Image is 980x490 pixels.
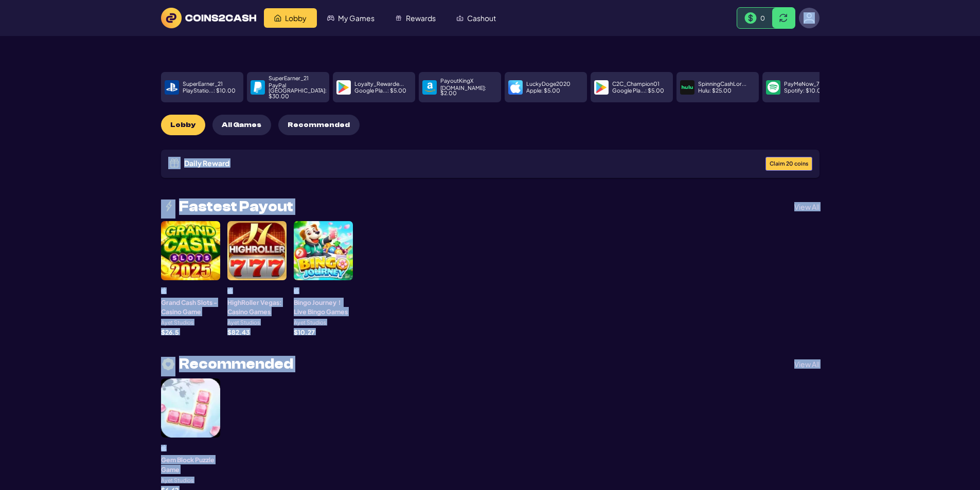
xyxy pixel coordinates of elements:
p: LuckyDoge2020 [526,81,571,87]
p: PlayStatio... : $ 10.00 [183,88,236,94]
span: Daily Reward [184,159,229,167]
img: payment icon [682,82,693,93]
p: View All [794,360,819,368]
p: C2C_Champion01 [612,81,660,87]
span: Recommended [179,357,293,371]
p: Ayet Studios [294,320,326,325]
p: Loyalty_Rewarde... [354,81,404,87]
p: $ 82.43 [227,329,250,335]
p: View All [794,203,819,210]
img: Money Bill [744,12,757,24]
span: Rewards [406,14,436,22]
span: Lobby [285,14,307,22]
a: My Games [317,8,385,28]
img: heart [161,357,175,372]
img: Cashout [456,14,464,22]
p: SuperEarner_21 [183,81,223,87]
p: PayMeNow_777 [784,81,826,87]
img: payment icon [768,82,779,93]
span: Fastest Payout [179,199,293,214]
img: Gift icon [168,157,181,169]
span: Cashout [467,14,496,22]
button: All Games [212,115,271,135]
p: $ 10.27 [294,329,315,335]
span: Claim 20 coins [770,161,808,167]
img: ios [294,287,299,294]
button: Claim 20 coins [765,157,812,171]
img: lightning [161,199,175,214]
p: PayPal [GEOGRAPHIC_DATA] : $ 30.00 [269,83,327,99]
img: My Games [327,14,334,22]
p: Apple : $ 5.00 [526,88,560,94]
p: Ayet Studios [161,478,193,483]
img: Rewards [395,14,402,22]
p: SpinningCashLor... [698,81,746,87]
img: payment icon [424,82,435,93]
img: Lobby [274,14,281,22]
h3: HighRoller Vegas: Casino Games [227,298,287,317]
p: Ayet Studios [227,320,260,325]
p: Spotify : $ 10.00 [784,88,825,94]
span: All Games [222,121,261,130]
img: payment icon [596,82,607,93]
img: ios [161,287,167,294]
button: Lobby [161,115,205,135]
img: payment icon [252,82,263,93]
img: logo text [161,8,256,28]
img: payment icon [510,82,521,93]
a: Lobby [264,8,317,28]
h3: Gem Block Puzzle Game [161,455,220,474]
p: [DOMAIN_NAME] : $ 2.00 [440,85,497,96]
p: Ayet Studios [161,320,193,325]
p: SuperEarner_21 [269,76,309,81]
a: Cashout [446,8,506,28]
h3: Bingo Journey！Live Bingo Games [294,298,353,317]
span: 0 [760,14,765,22]
p: PayoutKingX [440,78,473,84]
span: Lobby [170,121,195,130]
img: payment icon [166,82,177,93]
p: Google Pla... : $ 5.00 [354,88,406,94]
img: ios [161,445,167,451]
a: Rewards [385,8,446,28]
span: Recommended [288,121,350,130]
button: Recommended [278,115,360,135]
img: logo [804,12,815,24]
img: payment icon [338,82,349,93]
p: Hulu : $ 25.00 [698,88,732,94]
span: My Games [338,14,375,22]
h3: Grand Cash Slots - Casino Game [161,298,220,317]
p: $ 26.5 [161,329,179,335]
img: ios [227,287,233,294]
p: Google Pla... : $ 5.00 [612,88,664,94]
